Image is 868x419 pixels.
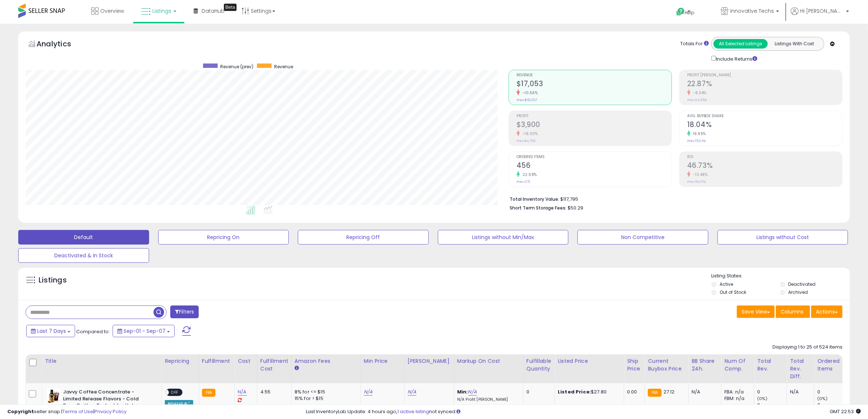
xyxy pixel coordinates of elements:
[687,73,842,77] span: Profit [PERSON_NAME]
[648,389,661,397] small: FBA
[781,308,803,315] span: Columns
[408,357,451,365] div: [PERSON_NAME]
[457,357,520,365] div: Markup on Cost
[397,408,429,415] a: 1 active listing
[457,388,468,395] b: Min:
[706,54,766,62] div: Include Returns
[680,41,709,47] div: Totals For
[757,357,784,373] div: Total Rev.
[37,327,66,335] span: Last 7 Days
[408,388,416,396] a: N/A
[113,325,175,337] button: Sep-01 - Sep-07
[712,273,850,280] p: Listing States:
[517,73,672,77] span: Revenue
[202,389,215,397] small: FBA
[577,230,708,245] button: Non Competitive
[26,325,75,337] button: Last 7 Days
[692,357,718,373] div: BB Share 24h.
[790,357,811,380] div: Total Rev. Diff.
[165,400,193,407] div: Amazon AI *
[690,172,708,177] small: -13.48%
[730,7,774,15] span: Innovative Techs
[170,305,199,318] button: Filters
[202,7,225,15] span: DataHub
[39,275,67,285] h5: Listings
[767,39,822,49] button: Listings With Cost
[62,408,93,415] a: Terms of Use
[165,357,196,365] div: Repricing
[47,389,61,403] img: 41MrqAe4G9L._SL40_.jpg
[438,230,569,245] button: Listings without Min/Max
[45,357,159,365] div: Title
[169,389,180,396] span: OFF
[724,395,748,402] div: FBM: n/a
[687,120,842,130] h2: 18.04%
[687,139,706,143] small: Prev: 15.04%
[510,205,567,211] b: Short Term Storage Fees:
[627,357,642,373] div: Ship Price
[76,328,110,335] span: Compared to:
[690,90,707,96] small: -8.34%
[817,402,847,408] div: 0
[510,194,837,203] li: $117,795
[558,389,618,395] div: $27.80
[158,230,289,245] button: Repricing On
[687,180,706,184] small: Prev: 54.01%
[670,2,709,24] a: Help
[517,155,672,159] span: Ordered Items
[295,389,355,395] div: 8% for <= $15
[720,281,733,287] label: Active
[36,39,85,51] h5: Analytics
[687,155,842,159] span: ROI
[100,7,124,15] span: Overview
[724,389,748,395] div: FBA: n/a
[517,114,672,118] span: Profit
[220,64,253,70] span: Revenue (prev)
[298,230,429,245] button: Repricing Off
[7,408,126,415] div: seller snap | |
[790,389,809,395] div: N/A
[274,64,293,70] span: Revenue
[510,196,559,202] b: Total Inventory Value:
[457,397,518,402] p: N/A Profit [PERSON_NAME]
[757,389,787,395] div: 0
[124,327,166,335] span: Sep-01 - Sep-07
[568,204,583,211] span: $50.29
[202,357,231,365] div: Fulfillment
[526,357,552,373] div: Fulfillable Quantity
[830,408,861,415] span: 2025-09-15 22:53 GMT
[295,403,342,410] b: Reduced Prof. Rng.
[757,402,787,408] div: 0
[18,230,149,245] button: Default
[260,357,288,373] div: Fulfillment Cost
[295,395,355,402] div: 15% for > $15
[526,389,549,395] div: 0
[520,90,538,96] small: -10.56%
[717,230,848,245] button: Listings without Cost
[558,388,591,395] b: Listed Price:
[685,9,695,16] span: Help
[663,388,675,395] span: 27.12
[238,388,246,396] a: N/A
[627,389,639,395] div: 0.00
[676,7,685,16] i: Get Help
[811,305,842,318] button: Actions
[692,389,716,395] div: N/A
[306,408,861,415] div: Last InventoryLab Update: 4 hours ago, not synced.
[260,389,286,395] div: 4.55
[295,357,358,365] div: Amazon Fees
[757,396,767,401] small: (0%)
[295,365,299,372] small: Amazon Fees.
[789,281,816,287] label: Deactivated
[800,7,844,15] span: Hi [PERSON_NAME]
[454,354,523,383] th: The percentage added to the cost of goods (COGS) that forms the calculator for Min & Max prices.
[687,161,842,171] h2: 46.73%
[737,305,775,318] button: Save View
[517,139,536,143] small: Prev: $4,756
[364,388,373,396] a: N/A
[7,408,34,415] strong: Copyright
[776,305,810,318] button: Columns
[517,180,530,184] small: Prev: 372
[152,7,171,15] span: Listings
[520,172,537,177] small: 22.58%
